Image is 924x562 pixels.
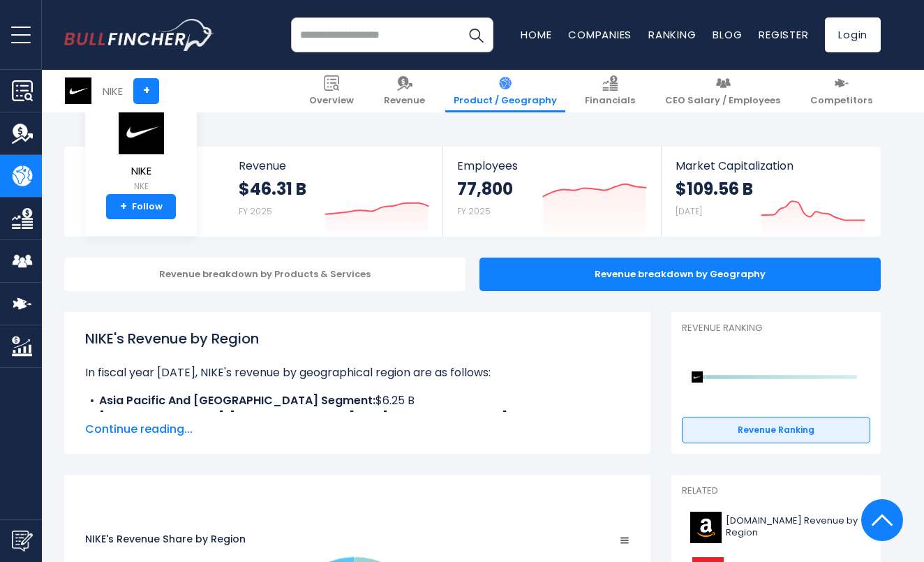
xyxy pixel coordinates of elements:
a: Login [825,17,881,52]
strong: + [120,200,127,213]
button: Search [459,17,493,52]
a: Register [759,27,808,42]
a: Companies [568,27,632,42]
span: Revenue [239,159,429,172]
a: +Follow [106,194,176,219]
tspan: NIKE's Revenue Share by Region [85,532,246,546]
a: Home [521,27,551,42]
strong: $46.31 B [239,178,306,200]
b: Asia Pacific And [GEOGRAPHIC_DATA] Segment: [99,392,375,408]
b: [GEOGRAPHIC_DATA], [GEOGRAPHIC_DATA] And [GEOGRAPHIC_DATA] Segment: [99,409,565,425]
img: AMZN logo [690,512,722,543]
span: Competitors [810,95,872,107]
strong: $109.56 B [676,178,753,200]
a: CEO Salary / Employees [657,70,789,112]
a: Ranking [648,27,696,42]
small: FY 2025 [457,205,491,217]
a: Product / Geography [445,70,565,112]
span: Product / Geography [454,95,557,107]
span: Financials [585,95,635,107]
a: Go to homepage [64,19,214,51]
span: Market Capitalization [676,159,865,172]
small: FY 2025 [239,205,272,217]
span: Continue reading... [85,421,629,438]
a: [DOMAIN_NAME] Revenue by Region [682,508,870,547]
span: NIKE [117,165,165,177]
a: NIKE NKE [116,108,166,195]
a: Revenue Ranking [682,417,870,443]
a: Blog [713,27,742,42]
a: + [133,78,159,104]
small: NKE [117,180,165,193]
a: Revenue [375,70,433,112]
img: NKE logo [117,108,165,155]
div: NIKE [103,83,123,99]
li: $12.26 B [85,409,629,426]
h1: NIKE's Revenue by Region [85,328,629,349]
small: [DATE] [676,205,702,217]
img: NKE logo [65,77,91,104]
a: Market Capitalization $109.56 B [DATE] [662,147,879,237]
p: In fiscal year [DATE], NIKE's revenue by geographical region are as follows: [85,364,629,381]
span: CEO Salary / Employees [665,95,780,107]
div: Revenue breakdown by Geography [479,258,881,291]
p: Related [682,485,870,497]
span: [DOMAIN_NAME] Revenue by Region [726,515,862,539]
img: NIKE competitors logo [689,369,706,385]
a: Employees 77,800 FY 2025 [443,147,660,237]
strong: 77,800 [457,178,513,200]
img: bullfincher logo [64,19,214,51]
a: Financials [576,70,643,112]
div: Revenue breakdown by Products & Services [64,258,465,291]
span: Overview [309,95,354,107]
span: Revenue [384,95,425,107]
p: Revenue Ranking [682,323,870,334]
li: $6.25 B [85,392,629,409]
a: Competitors [802,70,881,112]
span: Employees [457,159,646,172]
a: Revenue $46.31 B FY 2025 [225,147,443,237]
a: Overview [301,70,362,112]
